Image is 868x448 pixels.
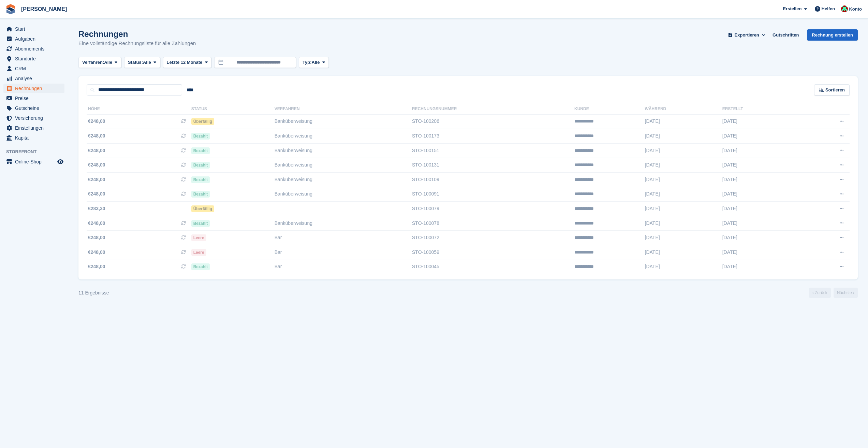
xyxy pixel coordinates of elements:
img: Maximilian Friedl [841,5,848,12]
span: Storefront [6,148,68,155]
span: CRM [15,64,56,73]
span: Einstellungen [15,123,56,133]
p: Eine vollständige Rechnungsliste für alle Zahlungen [78,40,196,47]
a: Vorschau-Shop [56,158,64,166]
span: Gutscheine [15,103,56,113]
a: menu [3,103,64,113]
h1: Rechnungen [78,29,196,39]
span: Online-Shop [15,157,56,167]
a: menu [3,113,64,123]
span: Preise [15,93,56,103]
span: Rechnungen [15,84,56,93]
a: menu [3,93,64,103]
a: Rechnung erstellen [807,29,858,41]
a: menu [3,44,64,54]
a: menu [3,74,64,83]
span: Aufgaben [15,34,56,44]
span: Start [15,24,56,34]
span: Kapital [15,133,56,143]
span: Erstellen [783,5,801,12]
a: menu [3,84,64,93]
span: Abonnements [15,44,56,54]
button: Exportieren [726,29,767,41]
img: stora-icon-8386f47178a22dfd0bd8f6a31ec36ba5ce8667c1dd55bd0f319d3a0aa187defe.svg [5,4,16,14]
span: Versicherung [15,113,56,123]
a: menu [3,54,64,63]
span: Helfen [822,5,835,12]
a: menu [3,123,64,133]
a: menu [3,64,64,73]
a: [PERSON_NAME] [18,3,70,15]
a: Gutschriften [770,29,801,41]
a: menu [3,34,64,44]
span: Standorte [15,54,56,63]
span: Konto [849,6,862,13]
a: menu [3,24,64,34]
a: Speisekarte [3,157,64,167]
span: Exportieren [735,32,759,39]
a: menu [3,133,64,143]
span: Analyse [15,74,56,83]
